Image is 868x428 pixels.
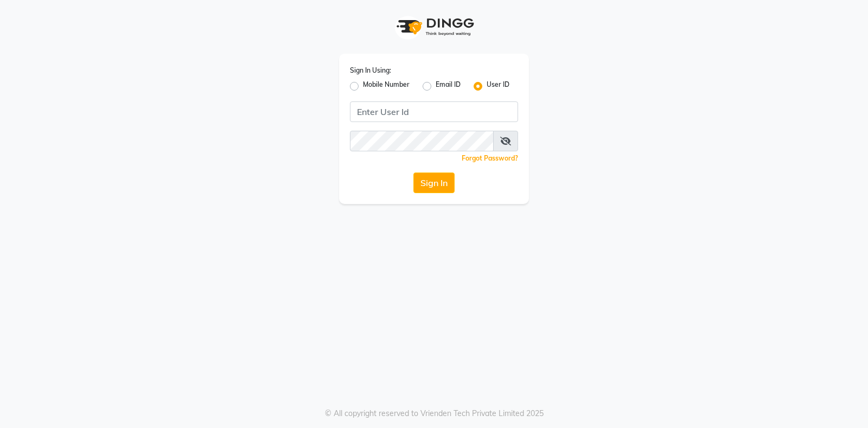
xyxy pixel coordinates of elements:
button: Sign In [413,173,455,193]
label: Mobile Number [363,80,410,93]
img: logo1.svg [391,11,477,43]
input: Username [350,131,494,151]
input: Username [350,101,518,122]
a: Forgot Password? [462,154,518,162]
label: Email ID [436,80,461,93]
label: Sign In Using: [350,66,391,75]
label: User ID [487,80,509,93]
